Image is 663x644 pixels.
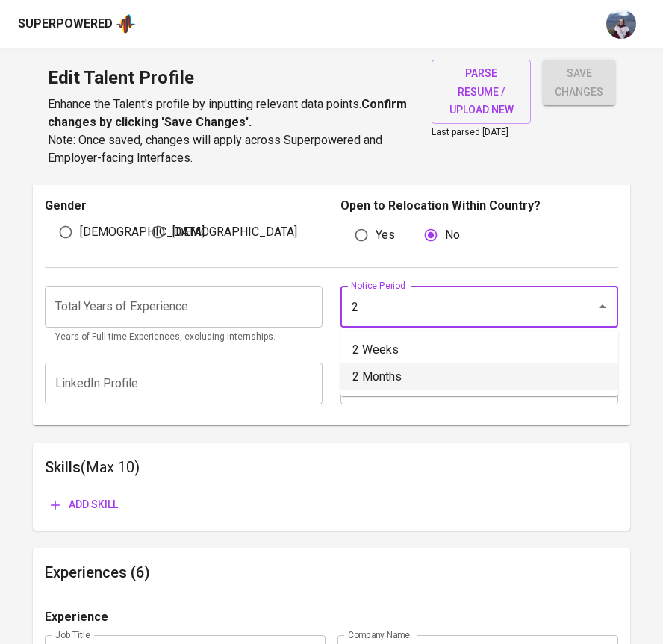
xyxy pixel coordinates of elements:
span: parse resume / upload new [443,64,519,119]
span: Add skill [51,495,118,514]
span: [DEMOGRAPHIC_DATA] [172,223,297,241]
h1: Edit Talent Profile [48,60,414,96]
p: Years of Full-time Experiences, excluding internships. [55,330,312,345]
span: save changes [555,64,603,101]
p: Experience [45,608,108,626]
span: Yes [376,226,395,244]
button: save changes [543,60,615,105]
span: No [445,226,460,244]
button: Close [592,296,613,317]
li: 2 Months [340,363,618,390]
img: christine.raharja@glints.com [606,9,636,39]
span: [DEMOGRAPHIC_DATA] [80,223,205,241]
p: Gender [45,197,323,215]
p: Open to Relocation Within Country? [340,197,618,215]
button: Add skill [45,491,124,519]
span: Last parsed [DATE] [432,127,508,137]
span: (Max 10) [81,458,140,476]
a: Superpoweredapp logo [18,13,136,35]
h6: Experiences (6) [45,560,617,584]
h6: Skills [45,455,617,479]
div: Superpowered [18,16,113,33]
img: app logo [116,13,136,35]
p: Enhance the Talent's profile by inputting relevant data points. Note: Once saved, changes will ap... [48,96,414,167]
button: parse resume / upload new [432,60,531,124]
li: 2 Weeks [340,337,618,363]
